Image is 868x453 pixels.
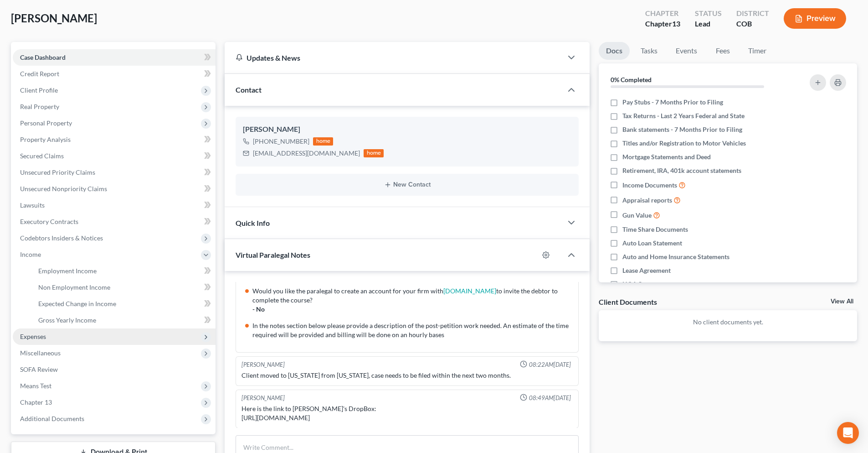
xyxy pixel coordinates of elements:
span: [PERSON_NAME] [11,11,97,25]
span: Unsecured Priority Claims [20,168,95,176]
span: SOFA Review [20,365,58,373]
div: Status [695,8,722,19]
a: SOFA Review [13,361,216,378]
span: Titles and/or Registration to Motor Vehicles [622,139,746,148]
p: No client documents yet. [606,318,850,327]
div: Client moved to [US_STATE] from [US_STATE], case needs to be filed within the next two months. [241,371,573,380]
span: Income [20,250,41,258]
span: Property Analysis [20,135,71,143]
div: [EMAIL_ADDRESS][DOMAIN_NAME] [253,149,360,158]
span: Expected Change in Income [38,300,116,307]
span: Gross Yearly Income [38,316,96,324]
a: Non Employment Income [31,279,216,296]
div: Updates & News [236,53,551,62]
span: Non Employment Income [38,283,110,291]
a: Events [668,42,704,60]
a: Property Analysis [13,131,216,148]
span: Unsecured Nonpriority Claims [20,185,107,193]
div: home [313,137,333,146]
a: Gross Yearly Income [31,312,216,328]
span: 08:49AM[DATE] [529,394,571,402]
a: Executory Contracts [13,213,216,230]
span: Employment Income [38,267,97,275]
a: Tasks [633,42,665,60]
strong: 0% Completed [611,76,652,83]
span: Miscellaneous [20,349,61,357]
a: Timer [741,42,774,60]
button: New Contact [243,181,571,188]
span: Quick Info [236,219,270,227]
a: Expected Change in Income [31,296,216,312]
span: 13 [672,19,680,28]
span: Lease Agreement [622,266,671,275]
div: Open Intercom Messenger [837,422,859,444]
span: Mortgage Statements and Deed [622,152,711,161]
div: Chapter [645,8,680,19]
span: HOA Statement [622,280,668,289]
a: Employment Income [31,263,216,279]
span: Real Property [20,103,59,110]
div: District [736,8,769,19]
span: Chapter 13 [20,398,52,406]
span: Gun Value [622,211,652,220]
div: Would you like the paralegal to create an account for your firm with to invite the debtor to comp... [252,286,573,305]
a: Fees [708,42,737,60]
span: Executory Contracts [20,218,78,225]
div: [PERSON_NAME] [241,360,285,369]
span: Retirement, IRA, 401k account statements [622,166,741,175]
div: [PHONE_NUMBER] [253,137,309,146]
a: [DOMAIN_NAME] [443,287,496,295]
span: Expenses [20,333,46,340]
span: Auto and Home Insurance Statements [622,252,729,261]
div: Here is the link to [PERSON_NAME]'s DropBox: [URL][DOMAIN_NAME] [241,404,573,422]
span: Additional Documents [20,415,84,422]
div: In the notes section below please provide a description of the post-petition work needed. An esti... [252,321,573,339]
a: View All [831,298,853,305]
span: Bank statements - 7 Months Prior to Filing [622,125,742,134]
span: Income Documents [622,181,677,190]
span: Appraisal reports [622,196,672,205]
div: COB [736,19,769,29]
span: Contact [236,85,262,94]
div: [PERSON_NAME] [243,124,571,135]
span: Personal Property [20,119,72,127]
div: Lead [695,19,722,29]
a: Secured Claims [13,148,216,164]
a: Case Dashboard [13,49,216,66]
span: 08:22AM[DATE] [529,360,571,369]
a: Docs [599,42,630,60]
div: home [364,149,384,157]
div: - No [252,305,573,314]
span: Pay Stubs - 7 Months Prior to Filing [622,98,723,107]
a: Lawsuits [13,197,216,213]
a: Credit Report [13,66,216,82]
span: Codebtors Insiders & Notices [20,234,103,242]
span: Lawsuits [20,201,45,209]
span: Case Dashboard [20,53,66,61]
span: Credit Report [20,70,59,78]
span: Tax Returns - Last 2 Years Federal and State [622,111,745,120]
button: Preview [784,8,846,29]
span: Auto Loan Statement [622,239,682,248]
div: Chapter [645,19,680,29]
div: Client Documents [599,297,657,307]
span: Virtual Paralegal Notes [236,250,310,259]
a: Unsecured Priority Claims [13,164,216,181]
div: [PERSON_NAME] [241,394,285,402]
span: Secured Claims [20,152,64,160]
span: Means Test [20,382,51,390]
span: Client Profile [20,86,58,94]
a: Unsecured Nonpriority Claims [13,181,216,197]
span: Time Share Documents [622,225,688,234]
